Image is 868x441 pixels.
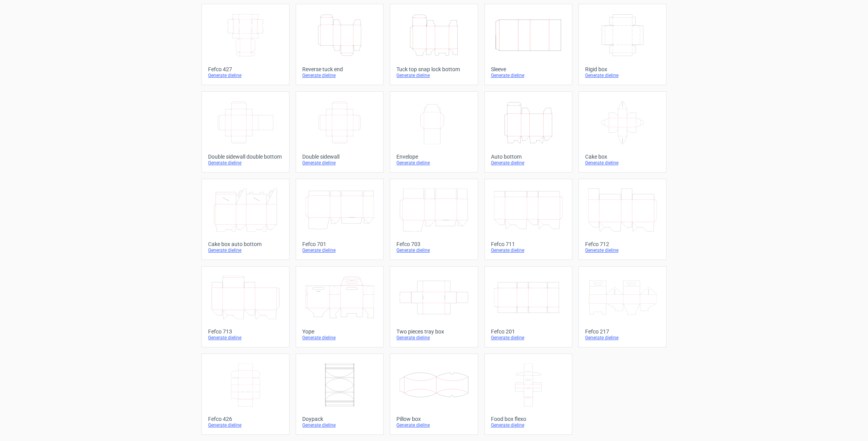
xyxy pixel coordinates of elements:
div: Fefco 427 [208,66,283,72]
div: Fefco 217 [585,328,660,335]
div: Generate dieline [302,422,377,428]
div: Double sidewall double bottom [208,154,283,160]
div: Generate dieline [302,247,377,253]
div: Generate dieline [208,247,283,253]
div: Cake box [585,154,660,160]
div: Two pieces tray box [396,328,471,335]
a: Cake boxGenerate dieline [579,91,666,173]
a: Fefco 711Generate dieline [484,179,572,260]
div: Generate dieline [302,160,377,166]
a: Fefco 701Generate dieline [296,179,384,260]
a: DoypackGenerate dieline [296,354,384,435]
div: Generate dieline [585,72,660,79]
a: Food box flexoGenerate dieline [484,354,572,435]
div: Generate dieline [491,247,566,253]
a: Reverse tuck endGenerate dieline [296,4,384,85]
div: Generate dieline [396,160,471,166]
div: Generate dieline [585,247,660,253]
a: YopeGenerate dieline [296,266,384,347]
a: Cake box auto bottomGenerate dieline [201,179,289,260]
div: Generate dieline [208,72,283,79]
div: Fefco 713 [208,328,283,335]
div: Generate dieline [491,72,566,79]
a: Rigid boxGenerate dieline [579,4,666,85]
div: Generate dieline [396,247,471,253]
div: Cake box auto bottom [208,241,283,247]
div: Generate dieline [585,160,660,166]
a: EnvelopeGenerate dieline [390,91,478,173]
div: Doypack [302,416,377,422]
a: Pillow boxGenerate dieline [390,354,478,435]
div: Generate dieline [585,335,660,341]
div: Generate dieline [208,335,283,341]
div: Auto bottom [491,154,566,160]
a: Tuck top snap lock bottomGenerate dieline [390,4,478,85]
a: Double sidewall double bottomGenerate dieline [201,91,289,173]
div: Fefco 426 [208,416,283,422]
div: Yope [302,328,377,335]
div: Generate dieline [302,335,377,341]
div: Generate dieline [396,422,471,428]
a: Auto bottomGenerate dieline [484,91,572,173]
div: Fefco 712 [585,241,660,247]
a: Fefco 713Generate dieline [201,266,289,347]
div: Generate dieline [491,335,566,341]
a: Fefco 426Generate dieline [201,354,289,435]
a: SleeveGenerate dieline [484,4,572,85]
div: Double sidewall [302,154,377,160]
div: Reverse tuck end [302,66,377,72]
div: Fefco 703 [396,241,471,247]
div: Rigid box [585,66,660,72]
a: Double sidewallGenerate dieline [296,91,384,173]
a: Fefco 427Generate dieline [201,4,289,85]
div: Envelope [396,154,471,160]
a: Fefco 703Generate dieline [390,179,478,260]
div: Generate dieline [396,72,471,79]
div: Generate dieline [208,160,283,166]
div: Pillow box [396,416,471,422]
a: Fefco 217Generate dieline [579,266,666,347]
div: Generate dieline [491,422,566,428]
div: Sleeve [491,66,566,72]
div: Food box flexo [491,416,566,422]
a: Two pieces tray boxGenerate dieline [390,266,478,347]
div: Generate dieline [491,160,566,166]
div: Fefco 701 [302,241,377,247]
div: Generate dieline [396,335,471,341]
div: Fefco 201 [491,328,566,335]
div: Generate dieline [208,422,283,428]
div: Generate dieline [302,72,377,79]
div: Fefco 711 [491,241,566,247]
div: Tuck top snap lock bottom [396,66,471,72]
a: Fefco 201Generate dieline [484,266,572,347]
a: Fefco 712Generate dieline [579,179,666,260]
